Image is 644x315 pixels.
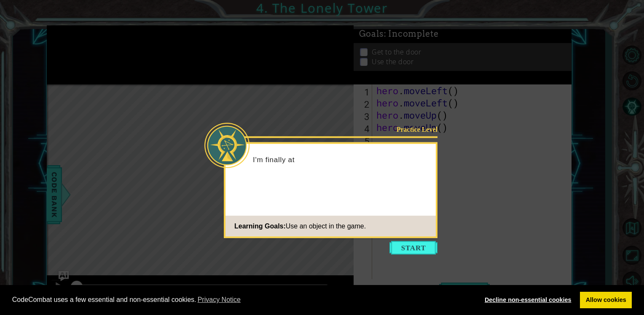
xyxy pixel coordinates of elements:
a: allow cookies [580,292,632,309]
span: Learning Goals: [234,222,286,229]
p: I'm finally at [253,155,430,164]
div: Practice Level [384,125,437,134]
a: deny cookies [479,292,577,309]
span: Use an object in the game. [286,222,366,229]
button: Start [389,241,437,255]
a: learn more about cookies [196,293,242,306]
span: CodeCombat uses a few essential and non-essential cookies. [12,293,472,306]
